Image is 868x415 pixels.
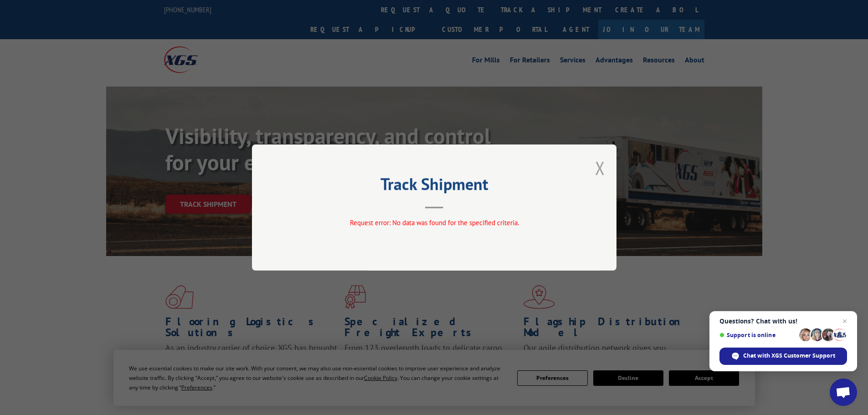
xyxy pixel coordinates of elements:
button: Close modal [595,156,605,180]
span: Questions? Chat with us! [719,318,847,325]
div: Chat with XGS Customer Support [719,348,847,365]
div: Open chat [830,379,857,406]
span: Chat with XGS Customer Support [743,352,835,360]
span: Close chat [839,316,850,327]
span: Support is online [719,332,796,338]
span: Request error: No data was found for the specified criteria. [349,218,519,227]
h2: Track Shipment [298,178,571,195]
